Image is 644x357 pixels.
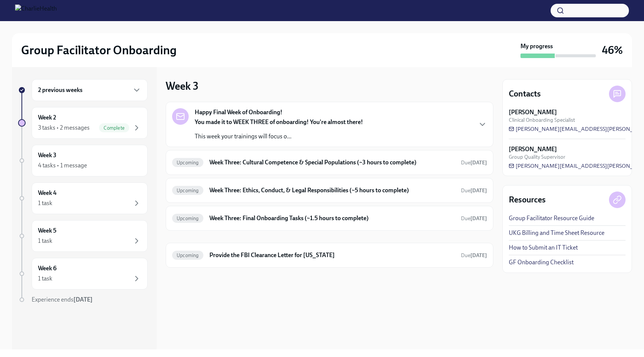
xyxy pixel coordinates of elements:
strong: [PERSON_NAME] [509,108,557,116]
h6: Week Three: Cultural Competence & Special Populations (~3 hours to complete) [209,158,455,167]
h6: Week Three: Final Onboarding Tasks (~1.5 hours to complete) [209,214,455,222]
a: UpcomingWeek Three: Cultural Competence & Special Populations (~3 hours to complete)Due[DATE] [172,156,487,169]
span: Due [461,215,487,222]
h6: Provide the FBI Clearance Letter for [US_STATE] [209,251,455,259]
h6: Week 2 [38,113,56,122]
h2: Group Facilitator Onboarding [21,43,177,58]
div: 3 tasks • 2 messages [38,124,90,132]
a: Week 51 task [18,220,148,252]
a: GF Onboarding Checklist [509,258,574,267]
a: UpcomingWeek Three: Final Onboarding Tasks (~1.5 hours to complete)Due[DATE] [172,212,487,224]
strong: Happy Final Week of Onboarding! [195,108,282,116]
div: 1 task [38,237,52,245]
h3: Week 3 [166,79,198,93]
p: This week your trainings will focus o... [195,132,363,141]
strong: [DATE] [470,187,487,194]
h4: Resources [509,194,546,205]
span: Due [461,252,487,259]
h6: Week 4 [38,189,56,197]
h6: Week 6 [38,264,56,273]
span: Clinical Onboarding Specialist [509,116,575,124]
h6: Week Three: Ethics, Conduct, & Legal Responsibilities (~5 hours to complete) [209,186,455,195]
a: Group Facilitator Resource Guide [509,214,594,222]
a: Week 34 tasks • 1 message [18,145,148,176]
h6: Week 5 [38,227,56,235]
span: Experience ends [32,296,93,303]
span: August 25th, 2025 09:00 [461,159,487,166]
h6: 2 previous weeks [38,86,82,94]
span: Upcoming [172,253,203,258]
span: August 25th, 2025 09:00 [461,187,487,194]
a: How to Submit an IT Ticket [509,244,578,252]
div: 1 task [38,274,52,283]
div: 4 tasks • 1 message [38,161,87,170]
a: UpcomingWeek Three: Ethics, Conduct, & Legal Responsibilities (~5 hours to complete)Due[DATE] [172,184,487,196]
span: Upcoming [172,216,203,221]
strong: [PERSON_NAME] [509,145,557,153]
span: Due [461,187,487,194]
div: 2 previous weeks [32,79,148,101]
a: Week 41 task [18,182,148,214]
span: Group Quality Supervisor [509,153,565,161]
span: Due [461,159,487,166]
span: Upcoming [172,160,203,165]
img: CharlieHealth [15,5,57,17]
span: Complete [99,125,129,131]
strong: [DATE] [470,215,487,222]
a: Week 23 tasks • 2 messagesComplete [18,107,148,139]
a: UpcomingProvide the FBI Clearance Letter for [US_STATE]Due[DATE] [172,249,487,261]
strong: My progress [520,42,553,51]
strong: [DATE] [470,252,487,259]
h4: Contacts [509,88,541,100]
span: August 23rd, 2025 09:00 [461,215,487,222]
a: Week 61 task [18,258,148,290]
h6: Week 3 [38,151,56,159]
h3: 46% [602,43,623,57]
strong: [DATE] [470,159,487,166]
span: September 9th, 2025 09:00 [461,252,487,259]
a: UKG Billing and Time Sheet Resource [509,229,604,237]
span: Upcoming [172,188,203,193]
strong: You made it to WEEK THREE of onboarding! You're almost there! [195,118,363,126]
div: 1 task [38,199,52,207]
strong: [DATE] [73,296,93,303]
